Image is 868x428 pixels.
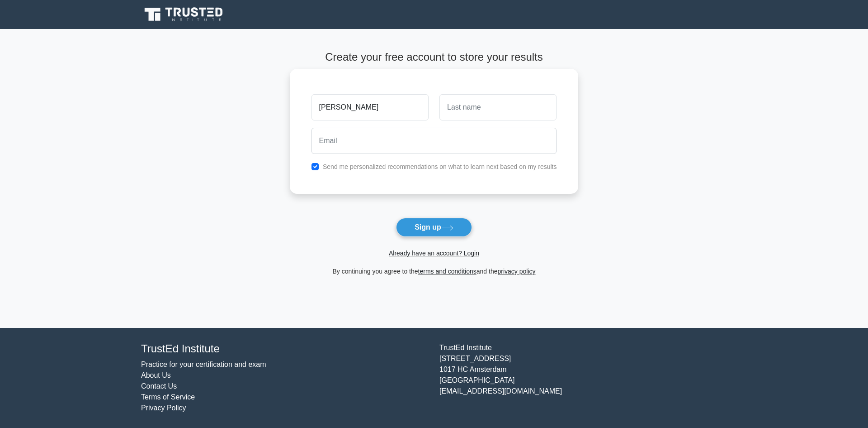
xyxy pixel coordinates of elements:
[434,342,732,414] div: TrustEd Institute [STREET_ADDRESS] 1017 HC Amsterdam [GEOGRAPHIC_DATA] [EMAIL_ADDRESS][DOMAIN_NAME]
[141,342,429,356] h4: TrustEd Institute
[141,404,186,412] a: Privacy Policy
[389,250,479,257] a: Already have an account? Login
[396,218,472,237] button: Sign up
[498,268,536,275] a: privacy policy
[141,371,171,379] a: About Us
[141,361,266,368] a: Practice for your certification and exam
[284,266,584,277] div: By continuing you agree to the and the
[323,163,557,170] label: Send me personalized recommendations on what to learn next based on my results
[311,128,557,154] input: Email
[141,393,195,401] a: Terms of Service
[311,94,429,120] input: First name
[141,382,177,390] a: Contact Us
[439,94,557,120] input: Last name
[418,268,476,275] a: terms and conditions
[290,51,579,64] h4: Create your free account to store your results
